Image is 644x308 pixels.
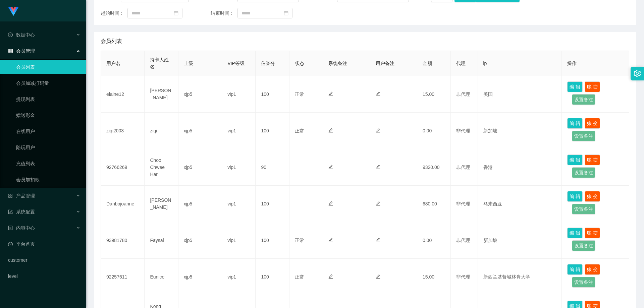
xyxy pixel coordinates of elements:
span: 正常 [295,91,304,97]
a: level [8,269,80,283]
i: 图标: appstore-o [8,193,13,198]
button: 设置备注 [572,277,595,288]
td: 香港 [478,149,562,186]
td: 新加坡 [478,113,562,149]
button: 账 变 [585,118,600,129]
img: logo.9652507e.png [8,7,19,16]
td: 15.00 [417,259,451,295]
span: 操作 [567,61,577,66]
button: 设置备注 [572,94,595,105]
span: 状态 [295,61,304,66]
i: 图标: edit [328,128,333,133]
span: 会员列表 [101,37,122,45]
a: 充值列表 [16,157,80,170]
td: ziqi2003 [101,113,145,149]
span: 起始时间： [101,10,127,17]
td: 新加坡 [478,222,562,259]
td: 680.00 [417,186,451,222]
span: 产品管理 [8,193,35,198]
td: vip1 [222,113,256,149]
span: 结束时间： [211,10,237,17]
i: 图标: edit [328,274,333,279]
span: 正常 [295,238,304,243]
td: ziqi [145,113,178,149]
i: 图标: edit [328,165,333,169]
span: 会员管理 [8,48,35,54]
a: 会员加扣款 [16,173,80,186]
td: [PERSON_NAME] [145,186,178,222]
td: 93981780 [101,222,145,259]
a: 会员加减打码量 [16,76,80,90]
td: vip1 [222,76,256,113]
td: 92766269 [101,149,145,186]
td: Faysal [145,222,178,259]
td: vip1 [222,186,256,222]
i: 图标: edit [328,238,333,242]
span: 非代理 [456,165,470,170]
button: 设置备注 [572,240,595,251]
span: 非代理 [456,274,470,280]
td: 92257611 [101,259,145,295]
td: vip1 [222,259,256,295]
button: 编 辑 [567,118,583,129]
span: 上级 [184,61,193,66]
span: 代理 [456,61,466,66]
td: 100 [256,222,289,259]
i: 图标: edit [376,91,380,96]
span: 用户名 [106,61,120,66]
td: xjp5 [178,149,222,186]
td: 100 [256,113,289,149]
span: 数据中心 [8,32,35,38]
td: 90 [256,149,289,186]
i: 图标: edit [376,165,380,169]
td: vip1 [222,149,256,186]
td: xjp5 [178,259,222,295]
button: 账 变 [585,191,600,202]
a: 图标: dashboard平台首页 [8,237,80,251]
button: 编 辑 [567,81,583,92]
button: 设置备注 [572,167,595,178]
span: 非代理 [456,238,470,243]
button: 账 变 [585,155,600,165]
a: 陪玩用户 [16,141,80,154]
a: customer [8,253,80,267]
i: 图标: calendar [284,11,288,15]
td: Danbojoanne [101,186,145,222]
td: 0.00 [417,222,451,259]
i: 图标: edit [376,274,380,279]
button: 编 辑 [567,264,583,275]
span: 系统备注 [328,61,347,66]
span: 金额 [423,61,432,66]
td: Choo Chwee Har [145,149,178,186]
td: 100 [256,186,289,222]
button: 编 辑 [567,155,583,165]
span: 非代理 [456,201,470,206]
button: 账 变 [585,264,600,275]
i: 图标: edit [376,201,380,206]
span: ip [483,61,487,66]
i: 图标: table [8,49,13,53]
button: 设置备注 [572,131,595,141]
span: VIP等级 [227,61,245,66]
td: 马来西亚 [478,186,562,222]
button: 设置备注 [572,204,595,214]
button: 编 辑 [567,191,583,202]
i: 图标: edit [328,91,333,96]
button: 账 变 [585,228,600,238]
span: 正常 [295,274,304,280]
td: [PERSON_NAME] [145,76,178,113]
td: 100 [256,76,289,113]
span: 非代理 [456,91,470,97]
span: 用户备注 [376,61,394,66]
a: 提现列表 [16,93,80,106]
td: 新西兰基督城林肯大学 [478,259,562,295]
td: xjp5 [178,222,222,259]
i: 图标: edit [376,238,380,242]
td: xjp5 [178,76,222,113]
i: 图标: form [8,209,13,214]
i: 图标: edit [328,201,333,206]
span: 正常 [295,128,304,133]
i: 图标: check-circle-o [8,33,13,37]
i: 图标: edit [376,128,380,133]
td: elaine12 [101,76,145,113]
